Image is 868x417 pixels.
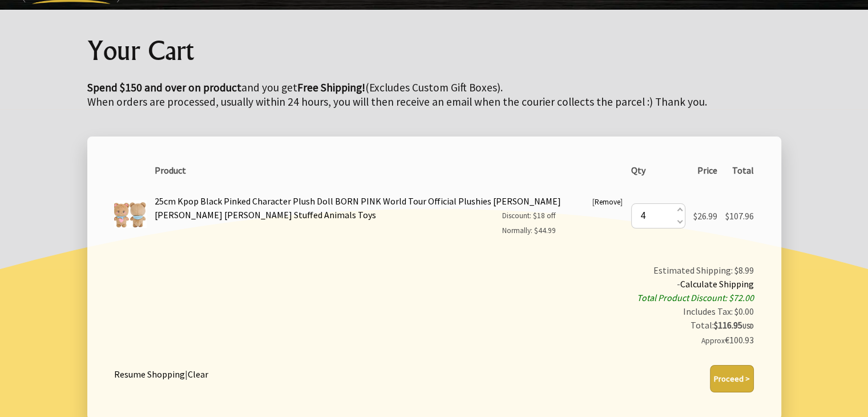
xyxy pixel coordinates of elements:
a: Remove [595,197,620,207]
td: $26.99 [689,181,721,250]
h1: Your Cart [87,37,781,65]
big: and you get (Excludes Custom Gift Boxes). When orders are processed, usually within 24 hours, you... [87,81,707,109]
th: Price [689,159,721,181]
th: Qty [627,159,689,181]
a: Clear [188,368,208,380]
th: Product [151,159,627,181]
td: $107.96 [721,181,758,250]
strong: Free Shipping! [297,81,365,94]
small: [ ] [592,197,623,207]
span: USD [742,322,754,330]
div: | [114,365,208,381]
small: Approx [701,336,725,346]
a: 25cm Kpop Black Pinked Character Plush Doll BORN PINK World Tour Official Plushies [PERSON_NAME] ... [155,195,561,220]
em: Total Product Discount: $72.00 [637,292,754,303]
a: Calculate Shipping [680,278,754,290]
strong: Spend $150 and over on product [87,81,241,94]
small: Discount: $18 off Normally: $44.99 [502,211,556,235]
button: Proceed > [710,365,754,392]
a: Resume Shopping [114,368,185,380]
th: Total [721,159,758,181]
strong: $116.95 [714,319,754,331]
div: Total: €100.93 [154,318,754,348]
td: Estimated Shipping: $8.99 - [150,259,758,352]
div: Includes Tax: $0.00 [154,304,754,318]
